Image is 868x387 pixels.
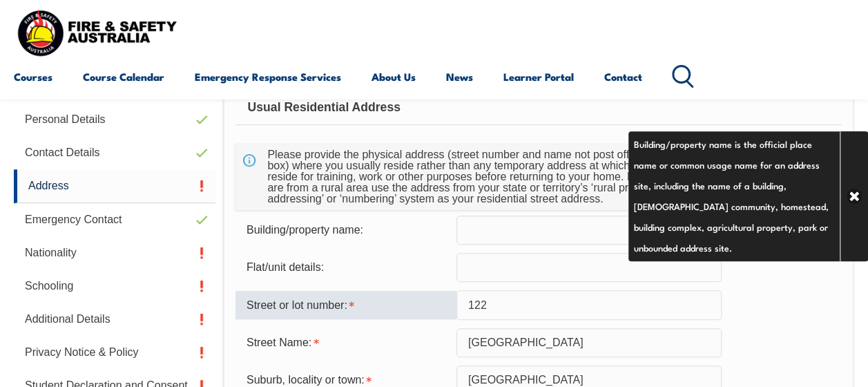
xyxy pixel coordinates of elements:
a: Personal Details [14,103,215,136]
a: Schooling [14,270,215,303]
a: Contact Details [14,136,215,169]
a: Nationality [14,236,215,270]
a: About Us [372,60,416,93]
div: Building/property name: [235,217,456,243]
a: News [446,60,473,93]
a: Courses [14,60,52,93]
a: Address [14,169,215,203]
div: Street Name is required. [235,330,456,356]
a: Privacy Notice & Policy [14,336,215,369]
a: Course Calendar [83,60,164,93]
div: Street or lot number is required. [235,291,456,319]
a: Info [722,220,741,240]
a: Contact [604,60,642,93]
a: Close [840,131,868,261]
div: Flat/unit details: [235,254,456,281]
div: Usual Residential Address [235,91,842,125]
a: Emergency Contact [14,203,215,236]
a: Additional Details [14,303,215,336]
a: Learner Portal [503,60,574,93]
div: Please provide the physical address (street number and name not post office box) where you usuall... [262,144,666,210]
a: Emergency Response Services [195,60,341,93]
